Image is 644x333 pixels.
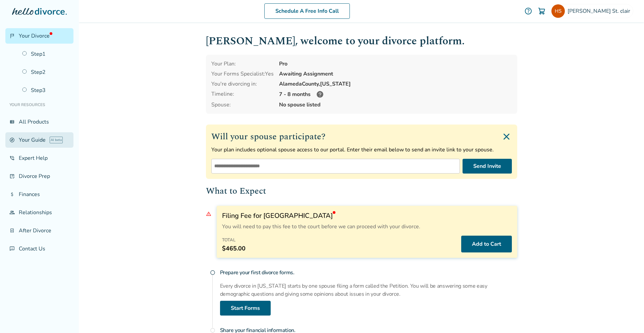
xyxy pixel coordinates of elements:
[279,90,512,98] div: 7 - 8 months
[9,210,15,215] span: group
[211,101,274,108] span: Spouse:
[538,7,546,15] img: Cart
[279,70,512,78] div: Awaiting Assignment
[222,236,246,244] h4: Total
[18,46,73,62] a: Step1
[206,211,211,217] span: warning
[206,33,517,49] h1: [PERSON_NAME] , welcome to your divorce platform.
[5,98,73,111] li: Your Resources
[5,169,73,184] a: list_alt_checkDivorce Prep
[9,228,15,233] span: bookmark_check
[211,90,274,98] div: Timeline:
[551,4,565,18] img: Hannah St. Clair
[501,131,512,142] img: Close invite form
[9,33,15,39] span: flag_2
[220,301,271,316] a: Start Forms
[211,80,274,88] div: You're divorcing in:
[5,132,73,148] a: exploreYour GuideAI beta
[9,246,15,251] span: chat_info
[463,159,512,174] button: Send Invite
[9,192,15,197] span: attach_money
[9,155,15,161] span: phone_in_talk
[461,236,512,252] button: Add to Cart
[5,223,73,238] a: bookmark_checkAfter Divorce
[211,60,274,67] div: Your Plan:
[524,7,532,15] a: help
[211,146,512,153] p: Your plan includes optional spouse access to our portal. Enter their email below to send an invit...
[9,174,15,179] span: list_alt_check
[18,83,73,98] a: Step3
[610,301,644,333] iframe: Chat Widget
[5,150,73,166] a: phone_in_talkExpert Help
[220,266,517,279] h4: Prepare your first divorce forms.
[210,328,215,333] span: radio_button_unchecked
[222,223,512,230] p: You will need to pay this fee to the court before we can proceed with your divorce.
[5,241,73,256] a: chat_infoContact Us
[5,187,73,202] a: attach_moneyFinances
[211,130,512,143] h2: Will your spouse participate?
[50,137,63,143] span: AI beta
[9,119,15,125] span: view_list
[19,32,52,40] span: Your Divorce
[264,3,350,19] a: Schedule A Free Info Call
[211,70,274,78] div: Your Forms Specialist: Yes
[222,244,246,252] span: $465.00
[279,80,512,88] div: Alameda County, [US_STATE]
[222,211,512,220] h3: Filing Fee for [GEOGRAPHIC_DATA]
[206,184,517,198] h2: What to Expect
[9,137,15,143] span: explore
[210,270,215,275] span: radio_button_unchecked
[568,7,633,15] span: [PERSON_NAME] St. clair
[18,64,73,80] a: Step2
[279,101,512,108] span: No spouse listed
[5,205,73,220] a: groupRelationships
[279,60,512,67] div: Pro
[220,282,517,298] p: Every divorce in [US_STATE] starts by one spouse filing a form called the Petition. You will be a...
[5,114,73,130] a: view_listAll Products
[5,28,73,44] a: flag_2Your Divorce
